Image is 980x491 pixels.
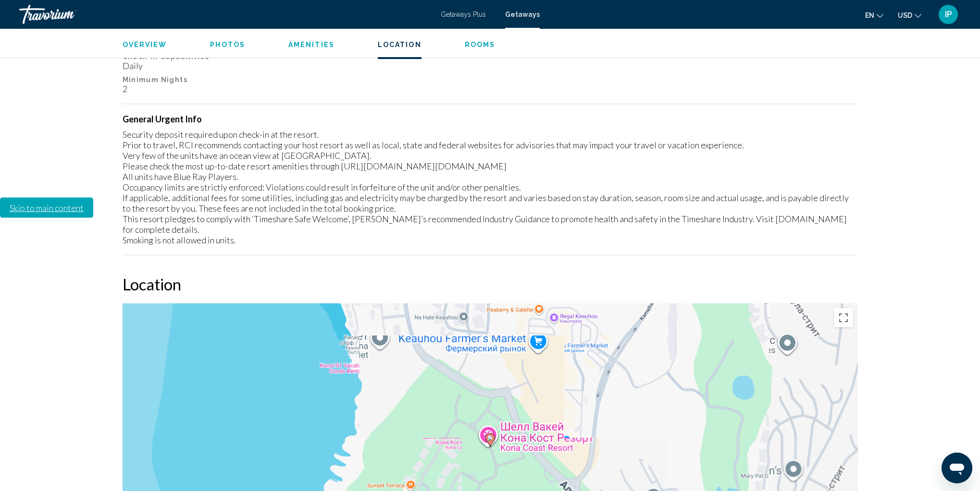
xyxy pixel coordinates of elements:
[123,76,858,84] p: Minimum Nights
[210,41,245,48] span: Photos
[898,12,912,19] span: USD
[288,40,335,49] button: Amenities
[378,40,422,49] button: Location
[123,41,167,48] span: Overview
[123,275,858,294] h2: Location
[123,40,167,49] button: Overview
[441,11,486,18] a: Getaways Plus
[123,114,858,124] h4: General Urgent Info
[123,84,858,94] div: 2
[210,40,245,49] button: Photos
[19,5,431,24] a: Travorium
[834,308,853,327] button: Включить полноэкранный режим
[123,60,858,71] div: Daily
[942,453,972,483] iframe: Кнопка запуска окна обмена сообщениями
[936,4,961,24] button: User Menu
[945,10,952,19] span: IP
[465,41,496,48] span: Rooms
[123,129,858,245] div: Security deposit required upon check-in at the resort. Prior to travel, RCI recommends contacting...
[465,40,496,49] button: Rooms
[865,12,874,19] span: en
[288,41,335,48] span: Amenities
[378,41,422,48] span: Location
[865,8,883,22] button: Change language
[505,11,540,18] a: Getaways
[898,8,921,22] button: Change currency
